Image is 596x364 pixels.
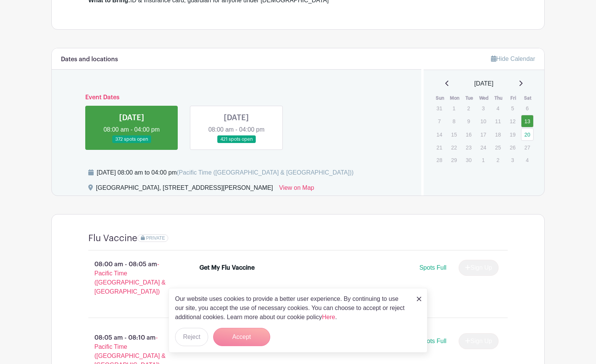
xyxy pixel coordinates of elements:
[279,183,314,196] a: View on Map
[506,154,519,166] p: 3
[506,141,519,153] p: 26
[448,141,460,153] p: 22
[521,154,534,166] p: 4
[462,115,475,127] p: 9
[61,56,118,63] h6: Dates and locations
[448,129,460,140] p: 15
[433,154,446,166] p: 28
[433,129,446,140] p: 14
[521,115,534,127] a: 13
[474,79,493,88] span: [DATE]
[477,154,489,166] p: 1
[417,297,421,301] img: close_button-5f87c8562297e5c2d7936805f587ecaba9071eb48480494691a3f1689db116b3.svg
[492,154,504,166] p: 2
[433,94,448,102] th: Sun
[492,115,504,127] p: 11
[433,115,446,127] p: 7
[447,94,462,102] th: Mon
[476,94,491,102] th: Wed
[491,56,535,62] a: Hide Calendar
[492,141,504,153] p: 25
[491,94,506,102] th: Thu
[506,94,521,102] th: Fri
[448,154,460,166] p: 29
[462,154,475,166] p: 30
[88,233,137,244] h4: Flu Vaccine
[492,129,504,140] p: 18
[199,263,255,272] div: Get My Flu Vaccine
[177,169,354,176] span: (Pacific Time ([GEOGRAPHIC_DATA] & [GEOGRAPHIC_DATA]))
[492,102,504,114] p: 4
[146,235,165,241] span: PRIVATE
[96,183,273,196] div: [GEOGRAPHIC_DATA], [STREET_ADDRESS][PERSON_NAME]
[433,141,446,153] p: 21
[448,102,460,114] p: 1
[477,115,489,127] p: 10
[462,102,475,114] p: 2
[175,294,409,322] p: Our website uses cookies to provide a better user experience. By continuing to use our site, you ...
[477,141,489,153] p: 24
[79,94,394,101] h6: Event Dates
[506,102,519,114] p: 5
[175,328,208,346] button: Reject
[448,115,460,127] p: 8
[433,102,446,114] p: 31
[506,115,519,127] p: 12
[506,129,519,140] p: 19
[521,94,535,102] th: Sat
[477,129,489,140] p: 17
[322,314,335,320] a: Here
[94,261,166,295] span: - Pacific Time ([GEOGRAPHIC_DATA] & [GEOGRAPHIC_DATA])
[462,141,475,153] p: 23
[419,338,446,344] span: Spots Full
[419,264,446,271] span: Spots Full
[462,129,475,140] p: 16
[521,128,534,141] a: 20
[76,257,187,299] p: 08:00 am - 08:05 am
[97,168,354,177] div: [DATE] 08:00 am to 04:00 pm
[521,102,534,114] p: 6
[521,141,534,153] p: 27
[462,94,477,102] th: Tue
[477,102,489,114] p: 3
